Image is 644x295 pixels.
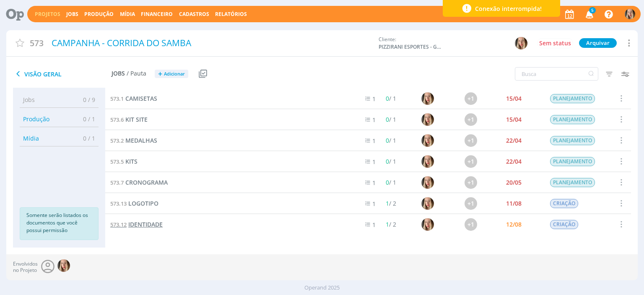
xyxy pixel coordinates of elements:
[515,67,598,81] input: Busca
[125,94,157,102] span: CAMISETAS
[57,259,70,272] img: T
[465,113,478,126] div: +1
[35,10,60,18] a: Projetos
[506,117,522,123] div: 15/04
[506,96,522,102] div: 15/04
[506,138,522,144] div: 22/04
[117,11,138,18] button: Mídia
[372,179,376,187] span: 1
[110,136,157,145] a: 573.2MEDALHAS
[13,261,38,273] span: Envolvidos no Projeto
[386,157,396,165] span: / 1
[422,92,434,105] img: T
[23,134,39,143] span: Mídia
[625,9,635,19] img: T
[579,38,617,48] button: Arquivar
[23,115,49,123] span: Produção
[422,218,434,231] img: T
[539,39,571,47] span: Sem status
[177,11,212,18] button: Cadastros
[386,178,396,186] span: / 1
[386,157,389,165] span: 0
[386,94,396,102] span: / 1
[589,7,596,13] span: 5
[164,71,185,77] span: Adicionar
[26,211,92,234] p: Somente serão listados os documentos que você possui permissão
[386,94,389,102] span: 0
[372,221,376,229] span: 1
[551,199,579,208] span: CRIAÇÃO
[386,136,389,144] span: 0
[125,136,157,144] span: MEDALHAS
[386,220,389,228] span: 1
[112,70,125,77] span: Jobs
[422,113,434,126] img: T
[155,70,188,78] button: +Adicionar
[23,95,35,104] span: Jobs
[386,115,396,123] span: / 1
[110,178,168,187] a: 573.7CRONOGRAMA
[49,34,375,53] div: CAMPANHA - CORRIDA DO SAMBA
[32,11,63,18] button: Projetos
[128,199,158,207] span: LOGOTIPO
[386,136,396,144] span: / 1
[110,179,124,186] span: 573.7
[551,115,595,124] span: PLANEJAMENTO
[506,159,522,164] div: 22/04
[179,10,209,18] span: Cadastros
[66,10,78,18] a: Jobs
[372,95,376,103] span: 1
[465,92,478,105] div: +1
[386,199,396,207] span: / 2
[158,70,162,78] span: +
[372,158,376,166] span: 1
[379,36,528,51] div: Cliente:
[465,197,478,210] div: +1
[551,136,595,145] span: PLANEJAMENTO
[110,115,148,124] a: 573.6KIT SITE
[82,11,116,18] button: Produção
[110,199,158,208] a: 573.13LOGOTIPO
[422,134,434,147] img: T
[127,70,146,77] span: / Pauta
[110,221,127,228] span: 573.12
[30,37,44,49] span: 573
[386,220,396,228] span: / 2
[110,95,124,102] span: 573.1
[386,115,389,123] span: 0
[110,157,138,166] a: 573.5KITS
[125,178,168,186] span: CRONOGRAMA
[77,134,95,143] span: 0 / 1
[386,199,389,207] span: 1
[386,178,389,186] span: 0
[141,10,173,18] a: Financeiro
[422,176,434,189] img: T
[215,10,247,18] a: Relatórios
[125,157,138,165] span: KITS
[422,197,434,210] img: T
[110,220,163,229] a: 573.12IDENTIDADE
[120,10,135,18] a: Mídia
[465,134,478,147] div: +1
[372,200,376,208] span: 1
[372,116,376,124] span: 1
[138,11,175,18] button: Financeiro
[77,95,95,104] span: 0 / 9
[551,178,595,187] span: PLANEJAMENTO
[110,200,127,207] span: 573.13
[379,43,441,51] span: PIZZIRANI ESPORTES - G2P EVENTOS LTDA
[465,176,478,189] div: +1
[475,4,542,13] span: Conexão interrompida!
[551,220,579,229] span: CRIAÇÃO
[422,155,434,168] img: T
[514,37,528,50] button: T
[128,220,163,228] span: IDENTIDADE
[465,218,478,231] div: +1
[84,10,114,18] a: Produção
[551,157,595,166] span: PLANEJAMENTO
[506,180,522,185] div: 20/05
[64,11,81,18] button: Jobs
[125,115,148,123] span: KIT SITE
[580,7,597,22] button: 5
[213,11,249,18] button: Relatórios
